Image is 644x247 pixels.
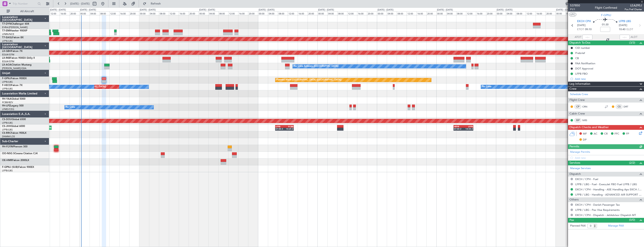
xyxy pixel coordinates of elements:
span: MF [583,132,587,136]
div: ISP [574,118,581,123]
div: 07:00 Z [454,128,463,130]
div: 04:00 [387,11,397,15]
span: ELDT [626,27,633,32]
a: OE-HMRFalcon 2000LX [2,159,29,162]
span: FP [626,132,629,136]
div: [DATE] - [DATE] [556,8,572,12]
span: 09:10 [585,27,592,32]
div: 00:00 [436,11,446,15]
span: 10:40 [619,27,625,32]
div: LFPB [276,125,284,128]
div: [DATE] - [DATE] [50,8,66,12]
a: CS-JHHGlobal 6000 [2,125,25,128]
span: 01:30 [602,23,608,27]
div: 04:00 [506,11,516,15]
button: UTC [569,13,576,16]
div: Flight Confirmed [595,6,617,10]
div: No Crew [482,84,491,90]
div: 08:00 [278,11,288,15]
a: 9H-LPZLegacy 500 [2,105,24,107]
div: Add new [575,77,642,81]
span: Dispatch [569,172,581,177]
span: LX-GBH [2,50,11,53]
div: 08:00 [456,11,466,15]
div: 04:00 [90,11,99,15]
button: All Aircraft [5,8,45,15]
a: LFPB/LBG [2,87,13,90]
div: [DATE] - [DATE] [259,8,275,12]
div: FCBB [284,125,293,128]
div: 20:00 [129,11,139,15]
a: LFPB / LBG - Handling - ADVANCED AIR SUPPORT LFPB [575,193,642,196]
a: LX-AOACitation Mustang [2,64,32,66]
div: 04:00 [446,11,456,15]
div: 12:00 [288,11,298,15]
div: 12:00 [50,11,60,15]
a: EKCH / CPH - Handling - ASE Handling Aps EKCH / CPH [575,188,642,191]
span: Leg Information [569,82,590,86]
span: 9H-LPZ [2,105,10,107]
div: [DATE] - [DATE] [140,8,156,12]
div: 20:00 [546,11,555,15]
span: Refresh [147,2,165,5]
div: 00:00 [199,11,208,15]
div: 16:00 [357,11,367,15]
div: HRYR [454,125,463,128]
span: FFC [614,132,619,136]
span: CR [604,132,608,136]
a: LFMD/CEQ [2,108,14,111]
div: 20:00 [367,11,377,15]
div: FAA Notification [575,62,595,65]
div: No Crew [66,104,75,110]
div: 08:00 [218,11,228,15]
a: CRN [582,105,592,109]
a: F-GPNJ (SUB)Falcon 900EX [2,166,34,168]
a: LX-INBFalcon 900EX EASy II [2,57,35,59]
div: 16:00 [60,11,70,15]
div: 12:00 [109,11,119,15]
div: 04:00 [208,11,218,15]
div: 00:00 [496,11,506,15]
div: 20:00 [308,11,317,15]
span: P1/1 [570,8,580,11]
div: 00:00 [258,11,268,15]
span: Flight Crew [569,98,585,103]
a: EVRA/[PERSON_NAME] [2,26,28,29]
div: 07:00 Z [276,128,284,130]
div: CP [574,104,581,109]
span: AC [594,132,597,136]
div: 00:00 [555,11,565,15]
span: CS-RRC [2,132,11,134]
span: Dispatch To-Dos [569,41,590,45]
div: 20:00 [189,11,199,15]
span: Others [569,197,579,202]
a: LFPB/LBG [2,80,13,84]
a: EKCH / CPH - Dispatch - JetAdvisor Dispatch MT [575,213,636,217]
a: LFPB/LBG [2,39,13,43]
div: 12:00 [466,11,476,15]
div: 20:00 [486,11,496,15]
span: LX-AOA [2,64,12,66]
span: 9H-YAA [2,98,11,100]
a: LX-GBHFalcon 7X [2,50,22,53]
div: 12:00 [169,11,179,15]
div: 16:00 [238,11,248,15]
div: 04:00 [268,11,278,15]
div: 00:00 [317,11,327,15]
a: 9H-FLYINPhenom 300 [2,146,27,148]
div: [DATE] - [DATE] [318,8,334,12]
div: 08:00 [397,11,407,15]
div: 12:00 [347,11,357,15]
a: CS-DOUGlobal 6500 [2,118,26,121]
div: 16:00 [179,11,189,15]
input: Trip Number [13,1,36,7]
a: Manage Services [570,166,591,171]
span: [DATE] [619,23,627,27]
a: LFMN/NCE [2,33,14,36]
a: DRT [624,105,633,109]
button: Refresh [141,0,166,7]
span: ETOT [577,27,584,32]
a: T7-EAGLFalcon 8X [2,36,24,39]
div: DOT Approval [575,67,593,70]
span: Cabin Crew [569,111,585,116]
